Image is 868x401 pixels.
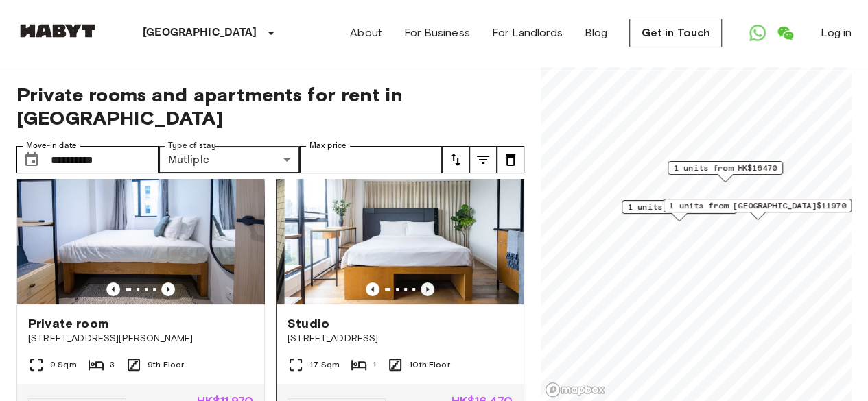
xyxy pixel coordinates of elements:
span: 10th Floor [409,359,450,371]
button: tune [497,146,524,173]
div: Map marker [622,200,737,221]
button: Previous image [161,282,175,296]
a: Open WeChat [771,19,799,47]
span: [STREET_ADDRESS][PERSON_NAME] [28,332,253,345]
span: Private room [28,315,108,332]
a: For Business [404,25,470,41]
a: For Landlords [492,25,563,41]
label: Type of stay [168,140,216,151]
label: Move-in date [26,140,77,151]
div: Mutliple [159,146,301,173]
span: 1 units from HK$17700 [628,201,731,213]
a: Open WhatsApp [744,19,771,47]
a: Blog [585,25,608,41]
span: 9th Floor [148,359,184,371]
button: tune [469,146,497,173]
div: Map marker [663,199,852,220]
a: Log in [821,25,852,41]
button: Previous image [106,282,120,296]
img: Marketing picture of unit HK-01-001-016-01 [285,140,532,304]
a: About [350,25,382,41]
img: Marketing picture of unit HK-01-001-016-01 [38,140,285,304]
a: Get in Touch [629,19,722,47]
button: Choose date, selected date is 25 Aug 2025 [18,146,45,173]
a: Mapbox logo [545,382,605,398]
span: [STREET_ADDRESS] [288,332,513,345]
span: 9 Sqm [50,359,77,371]
button: Previous image [366,282,379,296]
span: Studio [288,315,329,332]
span: 1 units from HK$16470 [674,162,777,174]
label: Max price [309,140,347,151]
span: Private rooms and apartments for rent in [GEOGRAPHIC_DATA] [16,83,524,130]
span: 1 units from [GEOGRAPHIC_DATA]$11970 [669,199,845,212]
button: Previous image [421,282,434,296]
button: tune [442,146,469,173]
div: Map marker [668,161,783,182]
span: 3 [110,359,115,371]
span: 1 [373,359,376,371]
img: Marketing picture of unit HK-01-046-009-03 [17,140,264,304]
p: [GEOGRAPHIC_DATA] [143,25,257,41]
img: Habyt [16,24,99,38]
span: 17 Sqm [309,359,340,371]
